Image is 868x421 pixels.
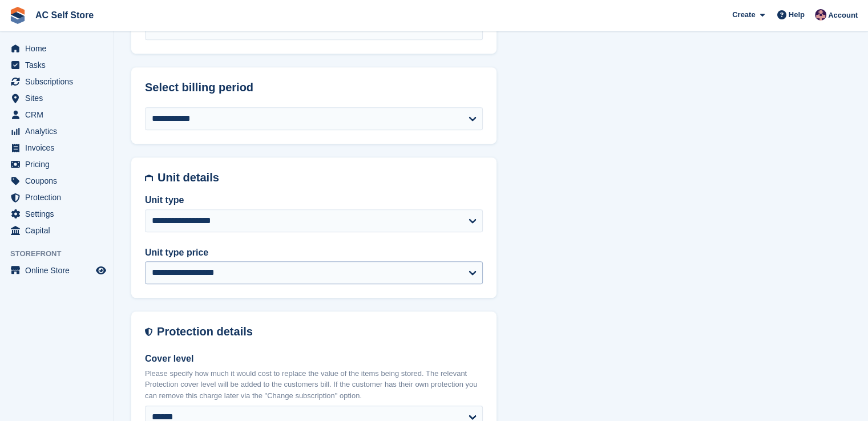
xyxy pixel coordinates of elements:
span: Invoices [25,140,94,156]
a: menu [6,107,108,123]
a: menu [6,189,108,205]
p: Please specify how much it would cost to replace the value of the items being stored. The relevan... [145,368,483,402]
label: Cover level [145,352,483,366]
a: menu [6,41,108,56]
img: insurance-details-icon-731ffda60807649b61249b889ba3c5e2b5c27d34e2e1fb37a309f0fde93ff34a.svg [145,325,152,338]
a: AC Self Store [31,6,98,25]
a: menu [6,74,108,90]
a: menu [6,262,108,278]
span: Account [828,10,858,21]
span: Tasks [25,57,94,73]
span: CRM [25,107,94,123]
a: menu [6,90,108,106]
label: Unit type price [145,246,483,260]
span: Protection [25,189,94,205]
span: Help [789,9,805,21]
a: menu [6,173,108,189]
h2: Unit details [158,171,483,184]
span: Settings [25,206,94,222]
img: unit-details-icon-595b0c5c156355b767ba7b61e002efae458ec76ed5ec05730b8e856ff9ea34a9.svg [145,171,153,184]
span: Analytics [25,123,94,139]
span: Capital [25,222,94,238]
span: Subscriptions [25,74,94,90]
span: Home [25,41,94,56]
span: Sites [25,90,94,106]
span: Coupons [25,173,94,189]
h2: Select billing period [145,81,483,94]
a: menu [6,206,108,222]
label: Unit type [145,193,483,207]
a: menu [6,156,108,172]
a: menu [6,140,108,156]
img: stora-icon-8386f47178a22dfd0bd8f6a31ec36ba5ce8667c1dd55bd0f319d3a0aa187defe.svg [9,7,26,24]
a: menu [6,222,108,238]
img: Ted Cox [815,9,826,21]
a: menu [6,123,108,139]
span: Create [732,9,755,21]
span: Pricing [25,156,94,172]
a: Preview store [94,264,108,277]
a: menu [6,57,108,73]
span: Online Store [25,262,94,278]
span: Storefront [10,248,114,260]
h2: Protection details [157,325,483,338]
